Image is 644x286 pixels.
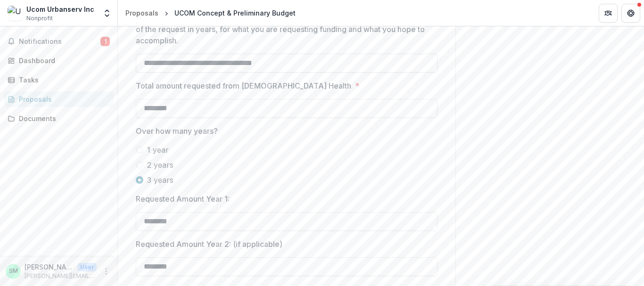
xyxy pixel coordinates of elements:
[4,34,114,49] button: Notifications1
[4,111,114,126] a: Documents
[19,114,106,123] div: Documents
[26,14,53,23] span: Nonprofit
[19,56,106,65] div: Dashboard
[19,94,106,104] div: Proposals
[25,262,74,272] p: [PERSON_NAME]
[136,12,432,46] p: In one sentence, indicate the amount you are considering requesting, the duration of the request ...
[621,4,640,23] button: Get Help
[19,75,106,85] div: Tasks
[122,6,162,20] a: Proposals
[125,8,158,18] div: Proposals
[26,4,94,14] div: Ucom Urbanserv Inc
[147,174,173,186] span: 3 years
[136,80,351,91] p: Total amount requested from [DEMOGRAPHIC_DATA] Health
[174,8,296,18] div: UCOM Concept & Preliminary Budget
[19,38,100,46] span: Notifications
[136,193,230,204] p: Requested Amount Year 1:
[4,72,114,88] a: Tasks
[100,37,110,46] span: 1
[147,144,169,155] span: 1 year
[100,4,114,23] button: Open entity switcher
[25,272,97,280] p: [PERSON_NAME][EMAIL_ADDRESS][DOMAIN_NAME]
[147,159,173,171] span: 2 years
[122,6,299,20] nav: breadcrumb
[8,6,23,21] img: Ucom Urbanserv Inc
[9,268,18,274] div: Sara Mitchell
[136,125,218,137] p: Over how many years?
[4,53,114,68] a: Dashboard
[77,263,97,271] p: User
[599,4,618,23] button: Partners
[4,91,114,107] a: Proposals
[136,238,282,250] p: Requested Amount Year 2: (if applicable)
[100,266,112,277] button: More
